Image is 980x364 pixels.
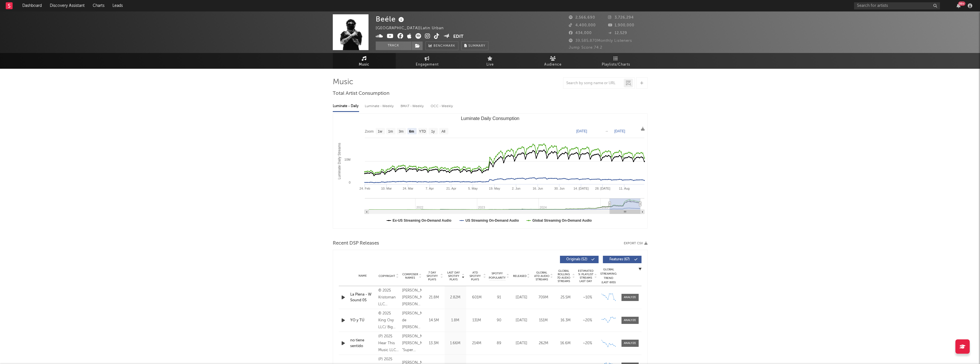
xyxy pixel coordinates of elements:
[378,287,399,308] div: © 2025 Kristoman LLC distributed by Warner Music Latina Inc.
[393,219,452,223] text: Ex-US Streaming On-Demand Audio
[403,187,413,190] text: 24. Mar
[376,14,405,24] div: Beéle
[608,31,627,35] span: 12,529
[468,271,483,281] span: ATD Spotify Plays
[431,129,435,133] text: 1y
[446,318,465,323] div: 1.8M
[365,129,374,133] text: Zoom
[512,318,531,323] div: [DATE]
[333,53,396,69] a: Music
[569,31,592,35] span: 434,000
[359,187,370,190] text: 24. Feb
[425,42,458,50] a: Benchmark
[608,16,634,19] span: 3,726,294
[534,271,550,281] span: Global ATD Audio Streams
[401,101,425,111] div: BMAT - Weekly
[489,271,506,280] span: Spotify Popularity
[333,114,647,228] svg: Luminate Daily Consumption
[378,333,399,354] div: (P) 2025 Hear This Music LLC, under exclusive license to 5020 Records
[468,341,486,346] div: 214M
[402,287,422,308] div: [PERSON_NAME], [PERSON_NAME] [PERSON_NAME], [PERSON_NAME] [PERSON_NAME] & [PERSON_NAME]
[376,42,411,50] button: Track
[402,273,418,280] span: Composer Names
[446,187,456,190] text: 21. Apr
[378,310,399,331] div: © 2025 King Ovy LLC/ Big Ligas LLC under exclusive distribution to WML inc..
[569,46,602,50] span: Jump Score: 74.2
[402,310,422,331] div: [PERSON_NAME] de [PERSON_NAME] [PERSON_NAME] [PERSON_NAME], [PERSON_NAME] [PERSON_NAME] [PERSON_N...
[461,116,519,121] text: Luminate Daily Consumption
[425,341,443,346] div: 13.3M
[419,129,426,133] text: YTD
[560,256,599,263] button: Originals(52)
[619,187,629,190] text: 11. Aug
[578,341,597,346] div: ~ 20 %
[534,318,553,323] div: 151M
[365,101,395,111] div: Luminate - Weekly
[425,318,443,323] div: 14.5M
[573,187,589,190] text: 14. [DATE]
[569,16,595,19] span: 2,566,690
[595,187,610,190] text: 28. [DATE]
[569,23,596,27] span: 4,400,000
[489,187,500,190] text: 19. May
[468,44,485,48] span: Summary
[578,269,594,283] span: Estimated % Playlist Streams Last Day
[379,274,395,278] span: Copyright
[344,158,350,161] text: 10M
[512,187,520,190] text: 2. Jun
[532,187,543,190] text: 16. Jun
[576,129,587,133] text: [DATE]
[399,129,403,133] text: 3m
[376,25,450,32] div: [GEOGRAPHIC_DATA] | Latin Urban
[333,240,379,247] span: Recent DSP Releases
[350,274,375,278] div: Name
[554,187,565,190] text: 30. Jun
[459,53,522,69] a: Live
[402,333,422,354] div: [PERSON_NAME] [PERSON_NAME] "Super [PERSON_NAME]", [PERSON_NAME] De [PERSON_NAME] ([PERSON_NAME])...
[603,256,642,263] button: Features(67)
[333,101,359,111] div: Luminate - Daily
[614,129,625,133] text: [DATE]
[489,318,509,323] div: 90
[433,43,455,50] span: Benchmark
[563,81,624,86] input: Search by song name or URL
[605,129,608,133] text: →
[468,318,486,323] div: 131M
[600,267,617,285] div: Global Streaming Trend (Last 60D)
[468,187,478,190] text: 5. May
[465,219,519,223] text: US Streaming On-Demand Audio
[446,341,465,346] div: 1.66M
[396,53,459,69] a: Engagement
[585,53,648,69] a: Playlists/Charts
[958,1,965,6] div: 99 +
[556,341,575,346] div: 16.6M
[532,219,592,223] text: Global Streaming On-Demand Audio
[556,269,572,283] span: Global Rolling 7D Audio Streams
[512,295,531,300] div: [DATE]
[556,295,575,300] div: 25.5M
[544,61,562,68] span: Audience
[359,61,369,68] span: Music
[425,271,440,281] span: 7 Day Spotify Plays
[446,271,461,281] span: Last Day Spotify Plays
[624,242,648,245] button: Export CSV
[350,338,375,349] a: no tiene sentido
[489,295,509,300] div: 91
[522,53,585,69] a: Audience
[564,258,590,261] span: Originals ( 52 )
[350,318,375,323] a: YO y TÚ
[513,274,526,278] span: Released
[512,341,531,346] div: [DATE]
[425,295,443,300] div: 21.8M
[381,187,392,190] text: 10. Mar
[486,61,494,68] span: Live
[607,258,633,261] span: Features ( 67 )
[425,187,434,190] text: 7. Apr
[578,295,597,300] div: ~ 10 %
[441,129,445,133] text: All
[468,295,486,300] div: 601M
[461,42,488,50] button: Summary
[409,129,414,133] text: 6m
